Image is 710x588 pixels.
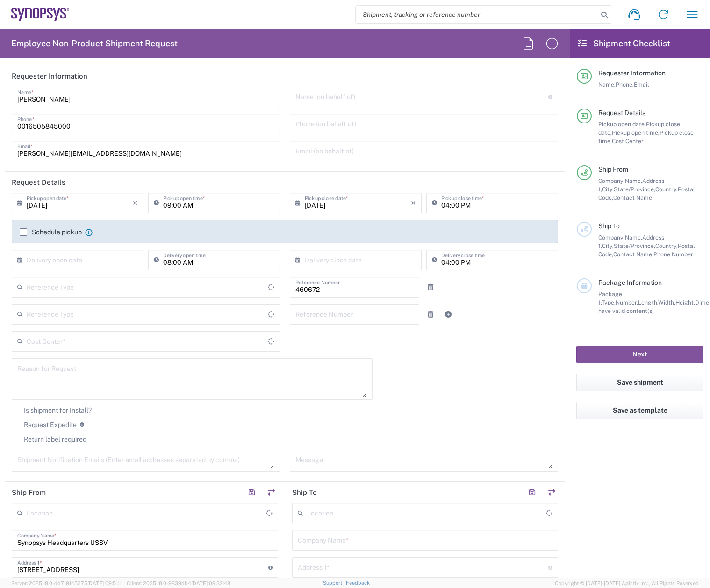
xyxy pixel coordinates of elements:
[598,222,620,230] span: Ship To
[11,38,178,49] h2: Employee Non-Product Shipment Request
[12,407,92,414] label: Is shipment for Install?
[20,228,82,236] label: Schedule pickup
[127,581,230,586] span: Client: 2025.18.0-9839db4
[638,299,658,306] span: Length,
[598,177,642,184] span: Company Name,
[424,281,437,294] a: Remove Reference
[323,580,346,586] a: Support
[598,121,646,128] span: Pickup open date,
[578,38,670,49] h2: Shipment Checklist
[616,299,638,306] span: Number,
[11,581,122,586] span: Server: 2025.18.0-dd719145275
[555,579,699,588] span: Copyright © [DATE]-[DATE] Agistix Inc., All Rights Reserved
[12,72,87,81] h2: Requester Information
[12,178,65,187] h2: Request Details
[613,251,653,258] span: Contact Name,
[292,488,317,497] h2: Ship To
[658,299,675,306] span: Width,
[655,242,678,249] span: Country,
[12,421,77,428] label: Request Expedite
[576,402,703,419] button: Save as template
[598,81,616,88] span: Name,
[191,581,230,586] span: [DATE] 09:32:48
[614,186,655,193] span: State/Province,
[576,346,703,363] button: Next
[613,194,652,201] span: Contact Name
[12,436,86,443] label: Return label required
[576,374,703,391] button: Save shipment
[602,242,614,249] span: City,
[602,186,614,193] span: City,
[616,81,634,88] span: Phone,
[356,6,598,23] input: Shipment, tracking or reference number
[424,308,437,321] a: Remove Reference
[602,299,616,306] span: Type,
[653,251,693,258] span: Phone Number
[598,234,642,241] span: Company Name,
[87,581,122,586] span: [DATE] 09:51:11
[411,196,416,211] i: ×
[12,488,46,497] h2: Ship From
[346,580,370,586] a: Feedback
[614,242,655,249] span: State/Province,
[598,166,628,173] span: Ship From
[634,81,649,88] span: Email
[133,196,138,211] i: ×
[675,299,695,306] span: Height,
[598,69,666,77] span: Requester Information
[442,308,455,321] a: Add Reference
[612,138,644,145] span: Cost Center
[598,279,662,286] span: Package Information
[598,290,622,306] span: Package 1:
[598,109,645,116] span: Request Details
[612,129,660,136] span: Pickup open time,
[655,186,678,193] span: Country,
